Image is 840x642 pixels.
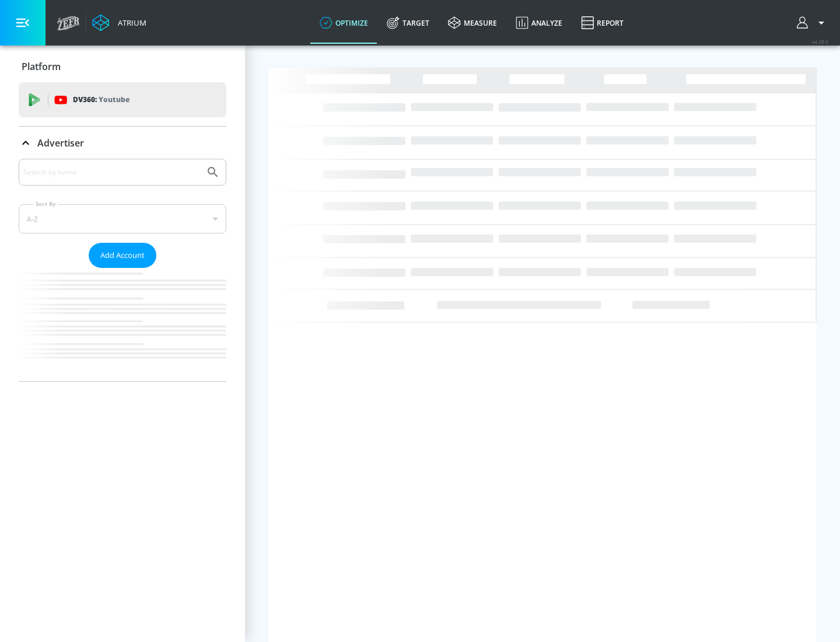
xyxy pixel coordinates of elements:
p: Youtube [99,93,129,106]
span: v 4.28.0 [812,39,828,45]
a: Target [377,2,439,44]
div: Advertiser [19,127,226,159]
p: Advertiser [37,137,84,149]
a: optimize [310,2,377,44]
a: Report [572,2,633,44]
p: Platform [22,60,61,73]
button: Add Account [89,243,156,268]
div: Platform [19,50,226,83]
label: Sort By [33,200,58,208]
span: Add Account [100,249,145,262]
a: Atrium [92,14,146,32]
input: Search by name [23,165,200,180]
p: DV360: [73,93,129,106]
nav: list of Advertiser [19,268,226,381]
div: Advertiser [19,159,226,381]
a: Analyze [506,2,572,44]
div: A-Z [19,204,226,233]
div: DV360: Youtube [19,82,226,117]
a: measure [439,2,506,44]
div: Atrium [113,18,146,28]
